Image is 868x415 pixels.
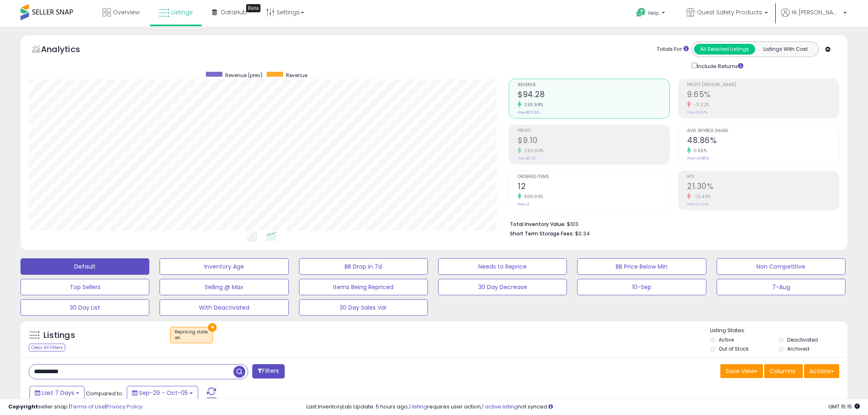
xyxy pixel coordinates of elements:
span: Compared to: [86,390,123,397]
span: Revenue [518,83,669,87]
label: Out of Stock [719,345,749,352]
h2: 48.86% [687,136,839,147]
small: Prev: $2.60 [518,156,537,161]
span: Sep-29 - Oct-05 [139,389,188,397]
a: 1 listing [409,403,427,410]
button: Needs to Reprice [438,258,567,275]
h2: 12 [518,182,669,193]
button: Selling @ Max [160,279,288,295]
h2: 21.30% [687,182,839,193]
b: Short Term Storage Fees: [510,230,574,237]
li: $103 [510,219,833,228]
small: Prev: 24.34% [687,202,709,207]
span: Quest Safety Products [697,8,762,16]
small: -11.22% [691,102,710,108]
button: Items Being Repriced [299,279,428,295]
button: With Deactivated [160,299,288,316]
small: 300.00% [521,194,544,200]
span: Hi [PERSON_NAME] [792,8,841,16]
button: Save View [720,364,763,378]
div: Clear All Filters [29,344,65,351]
label: Deactivated [787,336,818,343]
button: Sep-29 - Oct-05 [127,386,198,400]
h2: $94.28 [518,90,669,101]
a: Privacy Policy [106,403,142,410]
button: × [208,323,217,332]
div: Last InventoryLab Update: 5 hours ago, requires user action, not synced. [306,403,860,411]
button: All Selected Listings [694,44,755,55]
small: Prev: 43.80% [687,156,709,161]
span: Repricing state : [175,329,208,341]
div: Totals For [657,46,689,53]
button: Last 7 Days [30,386,85,400]
p: Listing States: [710,327,847,335]
span: Avg. Buybox Share [687,129,839,133]
button: Filters [252,364,284,379]
a: Help [630,1,673,27]
span: 2025-10-13 15:15 GMT [828,403,860,410]
span: DataHub [221,8,247,16]
a: 1 active listing [482,403,518,410]
button: Default [21,258,149,275]
span: Profit [518,129,669,133]
button: 30 Day Decrease [438,279,567,295]
button: Top Sellers [21,279,149,295]
div: seller snap | | [8,403,142,411]
span: Help [648,9,659,16]
small: Prev: 10.87% [687,110,707,115]
a: Hi [PERSON_NAME] [781,8,847,27]
small: Prev: $23.93 [518,110,539,115]
span: Ordered Items [518,175,669,179]
div: Include Returns [685,61,753,71]
span: Overview [113,8,139,16]
b: Total Inventory Value: [510,221,566,228]
span: Revenue [286,72,307,79]
span: ROI [687,175,839,179]
button: Columns [764,364,803,378]
button: BB Drop in 7d [299,258,428,275]
span: Profit [PERSON_NAME] [687,83,839,87]
small: 250.00% [521,148,544,154]
button: BB Price Below Min [577,258,706,275]
strong: Copyright [8,403,38,410]
h5: Analytics [41,43,96,57]
div: Tooltip anchor [246,4,260,12]
button: 30 Day Sales Var [299,299,428,316]
small: -12.49% [691,194,711,200]
label: Active [719,336,734,343]
label: Archived [787,345,809,352]
i: Get Help [636,7,646,18]
small: Prev: 3 [518,202,529,207]
span: Columns [770,367,795,375]
span: Revenue (prev) [225,72,263,79]
small: 11.55% [691,148,707,154]
button: 30 Day List [21,299,149,316]
h2: $9.10 [518,136,669,147]
button: 7-Aug [717,279,845,295]
a: Terms of Use [70,403,105,410]
span: Last 7 Days [42,389,74,397]
button: Actions [804,364,839,378]
span: Listings [171,8,193,16]
button: Non Competitive [717,258,845,275]
h2: 9.65% [687,90,839,101]
button: Inventory Age [160,258,288,275]
button: Listings With Cost [755,44,816,55]
button: 10-Sep [577,279,706,295]
h5: Listings [43,330,75,341]
div: on [175,335,208,341]
small: 293.98% [521,102,544,108]
span: $0.34 [575,230,590,237]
